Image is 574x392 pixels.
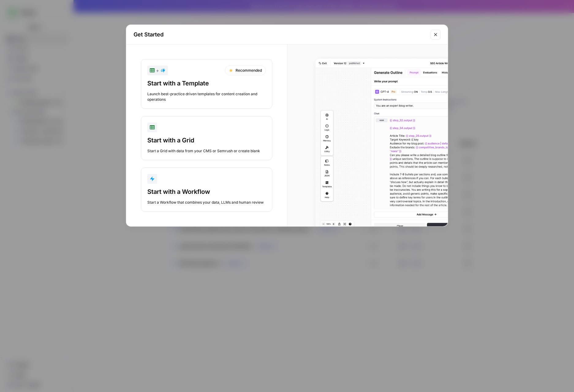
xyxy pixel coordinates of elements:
div: Start with a Grid [147,136,266,145]
div: Start with a Workflow [147,187,266,196]
button: +RecommendedStart with a TemplateLaunch best-practice driven templates for content creation and o... [141,59,272,109]
button: Close modal [431,30,440,40]
div: Start a Workflow that combines your data, LLMs and human review [147,200,266,205]
div: Start a Grid with data from your CMS or Semrush or create blank [147,148,266,154]
div: + [150,67,165,74]
button: Start with a GridStart a Grid with data from your CMS or Semrush or create blank [141,116,272,160]
button: Start with a WorkflowStart a Workflow that combines your data, LLMs and human review [141,168,272,212]
div: Launch best-practice driven templates for content creation and operations [147,91,266,102]
div: Start with a Template [147,79,266,88]
div: Recommended [225,66,266,75]
h2: Get Started [134,30,427,39]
